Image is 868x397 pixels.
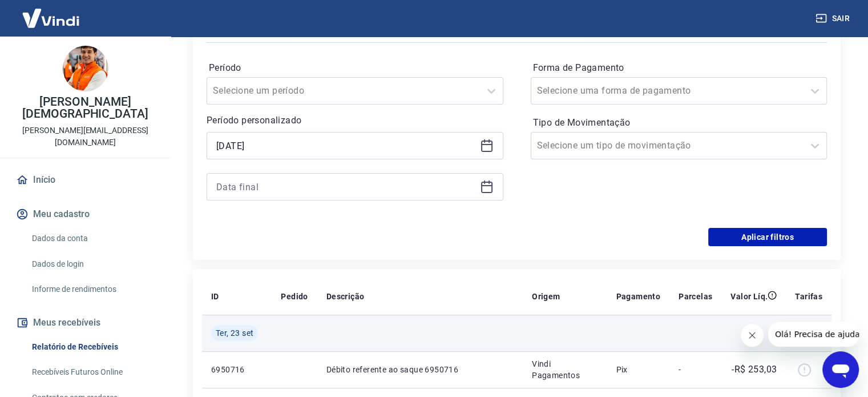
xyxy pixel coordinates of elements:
input: Data final [216,178,475,195]
label: Forma de Pagamento [533,61,825,75]
span: Olá! Precisa de ajuda? [7,8,96,17]
p: Pagamento [616,291,660,302]
p: -R$ 253,03 [732,363,777,376]
p: Débito referente ao saque 6950716 [326,364,514,375]
img: Vindi [14,1,88,35]
p: 6950716 [211,364,263,375]
p: Período personalizado [207,114,503,127]
p: ID [211,291,219,302]
button: Sair [813,8,854,29]
p: Descrição [326,291,365,302]
p: [PERSON_NAME][EMAIL_ADDRESS][DOMAIN_NAME] [9,125,162,149]
label: Período [209,61,501,75]
a: Dados de login [27,252,157,276]
iframe: Fechar mensagem [741,324,764,347]
iframe: Mensagem da empresa [768,322,859,347]
p: Origem [532,291,560,302]
span: Ter, 23 set [216,327,253,339]
button: Aplicar filtros [708,228,827,246]
p: - [679,364,712,375]
iframe: Botão para abrir a janela de mensagens [822,351,859,388]
button: Meu cadastro [14,202,157,227]
a: Início [14,167,157,193]
input: Data inicial [216,137,475,154]
p: Valor Líq. [730,291,768,302]
button: Meus recebíveis [14,310,157,335]
a: Informe de rendimentos [27,278,157,301]
label: Tipo de Movimentação [533,116,825,130]
a: Recebíveis Futuros Online [27,360,157,384]
p: Vindi Pagamentos [532,358,597,381]
img: 2b622844-b15b-4f78-8782-d98eee93cc2c.jpeg [63,46,108,91]
p: Parcelas [679,291,712,302]
a: Dados da conta [27,227,157,250]
p: Pix [616,364,660,375]
p: Pedido [281,291,308,302]
a: Relatório de Recebíveis [27,335,157,359]
p: Tarifas [795,291,822,302]
p: [PERSON_NAME][DEMOGRAPHIC_DATA] [9,96,162,120]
